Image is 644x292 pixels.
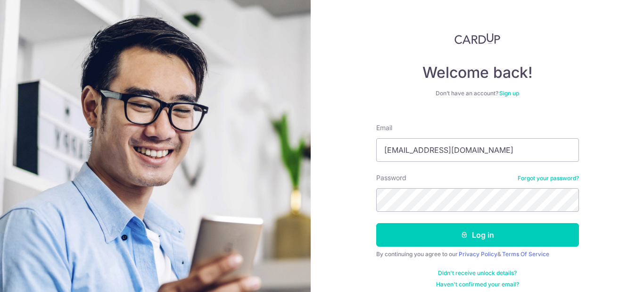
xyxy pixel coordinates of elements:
button: Log in [376,223,579,247]
h4: Welcome back! [376,63,579,82]
label: Password [376,173,406,183]
input: Enter your Email [376,138,579,162]
a: Terms Of Service [502,250,549,258]
a: Forgot your password? [518,175,579,182]
a: Didn't receive unlock details? [438,269,517,277]
img: CardUp Logo [454,33,501,44]
a: Sign up [499,90,519,97]
label: Email [376,123,392,133]
a: Haven't confirmed your email? [436,281,519,288]
a: Privacy Policy [459,250,497,258]
div: By continuing you agree to our & [376,250,579,258]
div: Don’t have an account? [376,90,579,97]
